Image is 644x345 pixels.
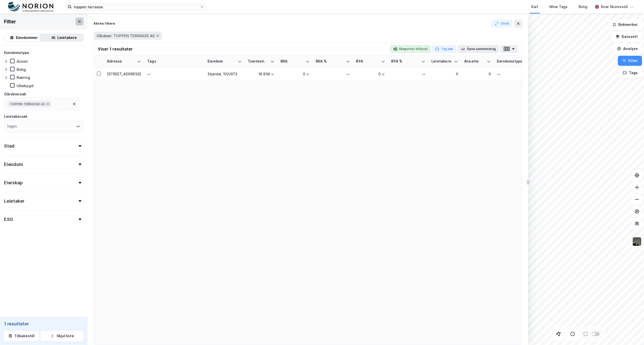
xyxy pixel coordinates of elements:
[491,20,512,28] button: Utvid
[611,32,642,42] button: Datasett
[41,331,84,341] button: Skjul liste
[4,161,23,167] div: Eiendom
[497,59,545,64] div: Eiendomstyper
[4,18,16,26] div: Filter
[280,59,304,64] div: BRA
[431,71,458,77] div: 0
[17,75,30,80] div: Næring
[4,50,29,56] div: Eiendomstype
[10,102,45,106] span: TOPPEN TERRASSE AS
[248,59,268,64] div: Tomtestr.
[431,59,452,64] div: Leietakere
[17,83,33,88] div: Ubebygd
[316,59,344,64] div: BRA %
[280,71,310,77] div: 0 ㎡
[8,2,53,12] img: norion-logo.80e7a08dc31c2e691866.png
[316,71,350,77] div: —
[4,91,26,97] div: Gårdeiersøk
[208,71,242,77] div: Stjørdal, 102/973
[464,59,485,64] div: Ansatte
[390,45,431,53] button: Eksporter til Excel
[97,33,155,38] span: Gårdeier: TOPPEN TERRASSE AS
[17,59,28,64] div: Annet
[208,59,236,64] div: Eiendom
[72,3,200,11] input: Søk på adresse, matrikkel, gårdeiere, leietakere eller personer
[613,44,642,54] button: Analyse
[4,331,39,341] button: Tilbakestill
[458,45,499,53] button: Åpne sammendrag
[497,70,551,78] div: —
[356,71,385,77] div: 0 ㎡
[107,59,135,64] div: Adresse
[632,237,642,246] img: 9k=
[4,143,15,149] div: Sted
[464,71,491,77] div: 0
[601,4,628,10] div: Roar Skomsvoll
[98,46,133,52] div: Viser 1 resultater
[619,321,644,345] iframe: Chat Widget
[549,4,568,10] div: Mine Tags
[579,4,587,10] div: Bolig
[4,113,27,120] div: Leietakersøk
[4,321,84,327] div: 1 resultater
[17,67,26,72] div: Bolig
[107,71,141,77] div: [STREET_ADDRESS]
[618,56,642,66] button: Filter
[391,71,425,77] div: —
[4,180,22,186] div: Eierskap
[391,59,419,64] div: BYA %
[4,216,13,222] div: ESG
[608,20,642,30] button: Bokmerker
[4,198,24,204] div: Leietaker
[94,22,115,26] div: Aktive filtere
[356,59,379,64] div: BYA
[147,70,202,78] div: —
[16,35,38,41] div: Eiendommer
[7,123,17,129] div: Ingen
[531,4,538,10] div: Kart
[147,59,202,64] div: Tags
[619,68,642,78] button: Tags
[432,45,457,53] button: Tag alle
[57,35,77,41] div: Leietakere
[248,71,274,77] div: 18 838 ㎡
